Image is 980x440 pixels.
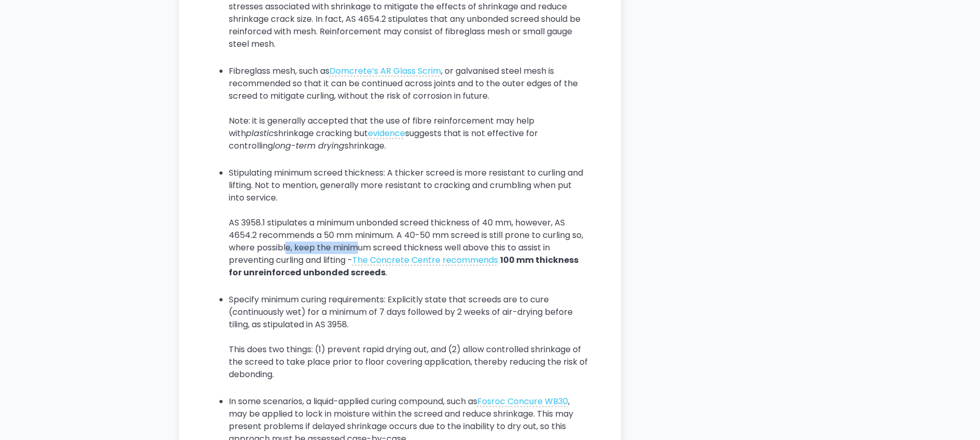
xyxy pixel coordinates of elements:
[229,167,588,291] li: Stipulating minimum screed thickness: A thicker screed is more resistant to curling and lifting. ...
[477,395,568,407] a: Fosroc Concure WB30
[368,127,405,139] a: evidence
[329,65,441,77] a: Domcrete’s AR Glass Scrim
[352,254,498,266] a: The Concrete Centre recommends
[229,254,578,278] strong: 100 mm thickness for unreinforced unbonded screeds
[246,127,274,139] em: plastic
[229,294,588,393] li: Specify minimum curing requirements: Explicitly state that screeds are to cure (continuously wet)...
[273,140,344,152] em: long-term drying
[229,65,588,165] li: Fibreglass mesh, such as , or galvanised steel mesh is recommended so that it can be continued ac...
